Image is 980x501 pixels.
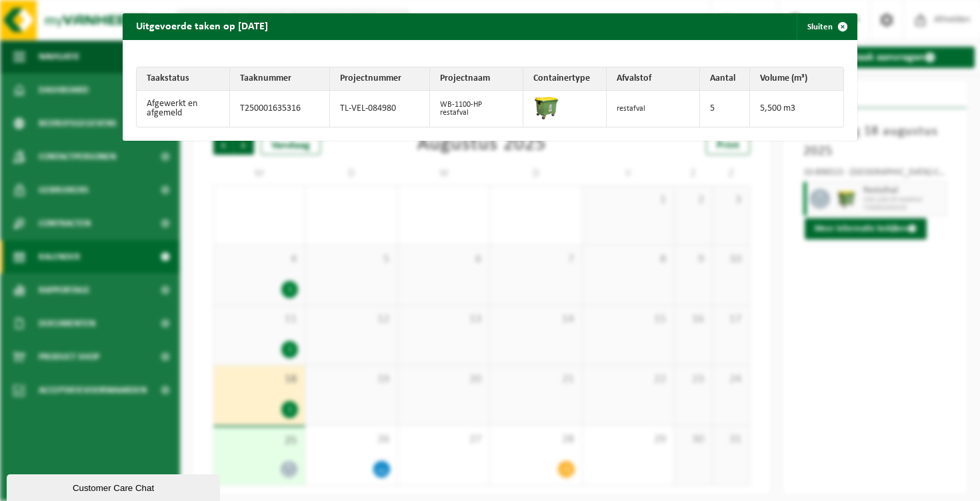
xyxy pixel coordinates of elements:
[330,91,430,127] td: TL-VEL-084980
[137,91,230,127] td: Afgewerkt en afgemeld
[700,91,750,127] td: 5
[700,67,750,91] th: Aantal
[7,472,223,501] iframe: chat widget
[430,67,523,91] th: Projectnaam
[123,13,281,39] h2: Uitgevoerde taken op [DATE]
[137,67,230,91] th: Taakstatus
[230,91,330,127] td: T250001635316
[330,67,430,91] th: Projectnummer
[230,67,330,91] th: Taaknummer
[533,94,560,121] img: WB-1100-HPE-GN-51
[523,67,607,91] th: Containertype
[430,91,523,127] td: WB-1100-HP restafval
[750,91,843,127] td: 5,500 m3
[607,91,700,127] td: restafval
[607,67,700,91] th: Afvalstof
[797,13,856,40] button: Sluiten
[750,67,843,91] th: Volume (m³)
